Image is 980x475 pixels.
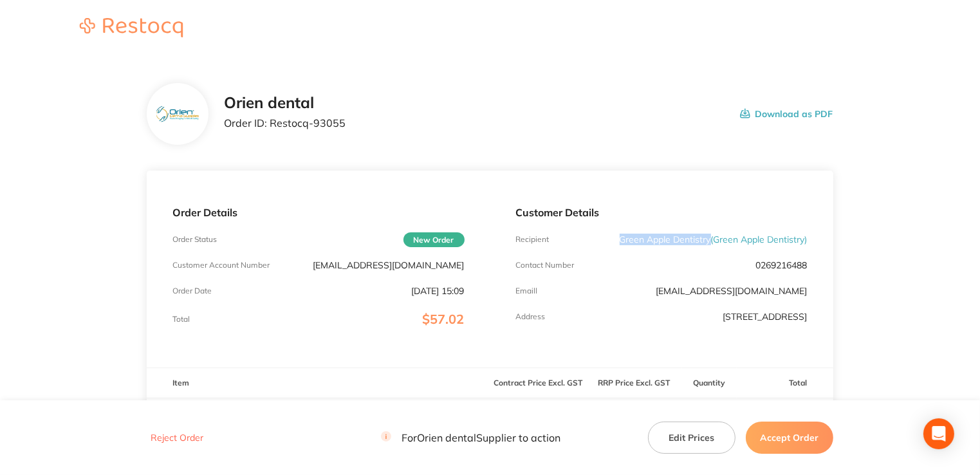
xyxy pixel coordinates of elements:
[490,368,586,398] th: Contract Price Excl. GST
[516,207,808,218] p: Customer Details
[67,18,196,37] img: Restocq logo
[172,207,464,218] p: Order Details
[147,433,207,444] button: Reject Order
[224,94,346,112] h2: Orien dental
[723,312,808,322] p: [STREET_ADDRESS]
[172,315,190,324] p: Total
[516,261,575,270] p: Contact Number
[172,235,217,244] p: Order Status
[711,234,808,245] span: ( Green Apple Dentistry )
[516,312,546,321] p: Address
[923,418,954,449] div: Open Intercom Messenger
[756,260,808,270] p: 0269216488
[656,285,808,297] a: [EMAIL_ADDRESS][DOMAIN_NAME]
[172,398,237,463] img: bzBhcjU0cA
[737,368,833,398] th: Total
[412,286,465,296] p: [DATE] 15:09
[586,368,682,398] th: RRP Price Excl. GST
[746,422,833,454] button: Accept Order
[157,106,199,122] img: eTEwcnBkag
[740,94,833,134] button: Download as PDF
[620,234,808,245] p: Green Apple Dentistry
[381,432,560,444] p: For Orien dental Supplier to action
[648,422,735,454] button: Edit Prices
[313,260,465,270] p: [EMAIL_ADDRESS][DOMAIN_NAME]
[147,368,490,398] th: Item
[172,286,212,295] p: Order Date
[682,368,737,398] th: Quantity
[516,235,550,244] p: Recipient
[423,311,465,327] span: $57.02
[403,232,465,247] span: New Order
[67,18,196,39] a: Restocq logo
[224,117,346,129] p: Order ID: Restocq- 93055
[516,286,538,295] p: Emaill
[172,261,270,270] p: Customer Account Number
